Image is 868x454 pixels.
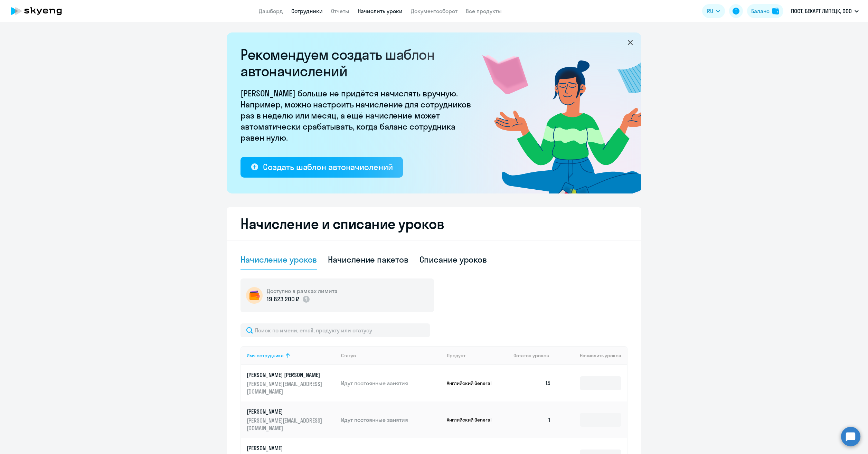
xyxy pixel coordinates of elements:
p: [PERSON_NAME] [247,444,324,452]
div: Имя сотрудника [247,352,336,359]
p: [PERSON_NAME] [247,408,324,415]
p: [PERSON_NAME] [PERSON_NAME] [247,371,324,379]
div: Статус [341,352,441,359]
div: Списание уроков [419,254,487,265]
button: Балансbalance [747,4,783,18]
div: Начисление пакетов [328,254,408,265]
div: Создать шаблон автоначислений [263,161,393,172]
p: ПОСТ, БЕКАРТ ЛИПЕЦК, ООО [791,7,852,15]
p: [PERSON_NAME][EMAIL_ADDRESS][DOMAIN_NAME] [247,380,324,395]
div: Начисление уроков [240,254,317,265]
a: Дашборд [259,8,283,15]
button: RU [702,4,725,18]
div: Продукт [447,352,465,359]
p: [PERSON_NAME][EMAIL_ADDRESS][DOMAIN_NAME] [247,417,324,432]
button: ПОСТ, БЕКАРТ ЛИПЕЦК, ООО [787,3,862,19]
span: RU [707,7,713,15]
p: [PERSON_NAME] больше не придётся начислять вручную. Например, можно настроить начисление для сотр... [240,88,475,143]
a: Все продукты [466,8,502,15]
td: 14 [508,365,556,401]
input: Поиск по имени, email, продукту или статусу [240,323,430,337]
div: Имя сотрудника [247,352,284,359]
div: Остаток уроков [513,352,556,359]
h5: Доступно в рамках лимита [267,287,338,295]
h2: Начисление и списание уроков [240,216,628,232]
p: Английский General [447,380,499,386]
p: 19 823 200 ₽ [267,295,299,304]
p: Идут постоянные занятия [341,379,441,387]
img: wallet-circle.png [246,287,263,304]
img: balance [772,8,779,15]
a: [PERSON_NAME] [PERSON_NAME][PERSON_NAME][EMAIL_ADDRESS][DOMAIN_NAME] [247,371,336,395]
p: Идут постоянные занятия [341,416,441,424]
span: Остаток уроков [513,352,549,359]
div: Продукт [447,352,508,359]
p: Английский General [447,417,499,423]
a: Документооборот [411,8,457,15]
h2: Рекомендуем создать шаблон автоначислений [240,46,475,79]
a: Отчеты [331,8,349,15]
button: Создать шаблон автоначислений [240,157,403,178]
th: Начислить уроков [556,346,627,365]
div: Баланс [751,7,770,15]
a: [PERSON_NAME][PERSON_NAME][EMAIL_ADDRESS][DOMAIN_NAME] [247,408,336,432]
a: Начислить уроки [358,8,403,15]
td: 1 [508,401,556,438]
div: Статус [341,352,356,359]
a: Сотрудники [291,8,323,15]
